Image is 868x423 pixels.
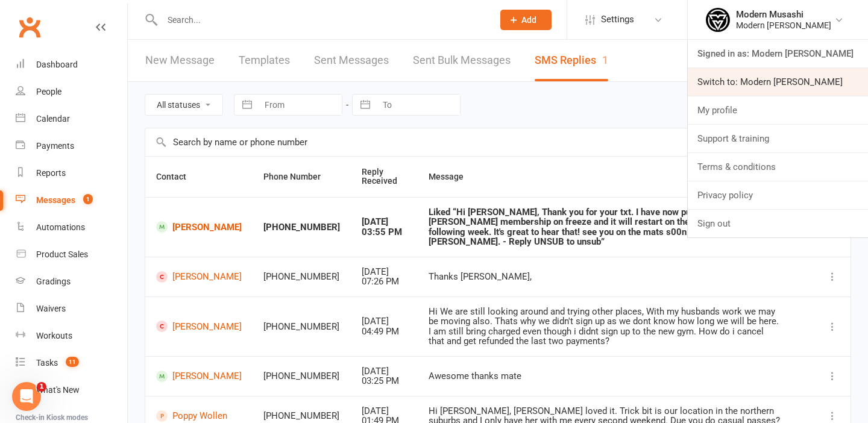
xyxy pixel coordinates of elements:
[16,187,127,214] a: Messages 1
[16,268,127,295] a: Gradings
[535,40,608,81] a: SMS Replies1
[145,128,851,156] input: Search by name or phone number
[500,10,552,30] button: Add
[36,60,78,69] div: Dashboard
[706,8,730,32] img: thumb_image1750915221.png
[688,96,868,124] a: My profile
[16,78,127,105] a: People
[263,322,340,332] div: [PHONE_NUMBER]
[263,371,340,381] div: [PHONE_NUMBER]
[314,40,389,81] a: Sent Messages
[36,195,75,205] div: Messages
[36,87,61,96] div: People
[413,40,511,81] a: Sent Bulk Messages
[156,410,242,422] a: Poppy Wollen
[263,272,340,282] div: [PHONE_NUMBER]
[688,40,868,67] a: Signed in as: Modern [PERSON_NAME]
[156,221,242,233] a: [PERSON_NAME]
[156,321,242,332] a: [PERSON_NAME]
[16,241,127,268] a: Product Sales
[521,15,536,25] span: Add
[362,316,407,327] div: [DATE]
[263,222,340,233] div: [PHONE_NUMBER]
[736,20,831,31] div: Modern [PERSON_NAME]
[36,277,71,286] div: Gradings
[36,385,80,395] div: What's New
[36,114,70,124] div: Calendar
[16,377,127,404] a: What's New
[429,307,781,346] div: Hi We are still looking around and trying other places, With my husbands work we may be moving al...
[16,105,127,133] a: Calendar
[602,54,608,66] div: 1
[418,157,792,197] th: Message
[688,153,868,181] a: Terms & conditions
[16,322,127,349] a: Workouts
[688,125,868,152] a: Support & training
[36,331,72,340] div: Workouts
[362,406,407,416] div: [DATE]
[16,295,127,322] a: Waivers
[36,304,66,313] div: Waivers
[37,382,46,392] span: 1
[36,358,58,368] div: Tasks
[601,6,634,33] span: Settings
[159,11,485,28] input: Search...
[36,249,88,259] div: Product Sales
[429,272,781,282] div: Thanks [PERSON_NAME],
[688,68,868,96] a: Switch to: Modern [PERSON_NAME]
[156,371,242,382] a: [PERSON_NAME]
[36,168,66,178] div: Reports
[66,357,79,367] span: 11
[145,40,215,81] a: New Message
[258,95,342,115] input: From
[351,157,418,197] th: Reply Received
[36,141,74,151] div: Payments
[83,194,93,204] span: 1
[36,222,85,232] div: Automations
[263,411,340,421] div: [PHONE_NUMBER]
[736,9,831,20] div: Modern Musashi
[16,160,127,187] a: Reports
[362,376,407,386] div: 03:25 PM
[145,157,253,197] th: Contact
[362,267,407,277] div: [DATE]
[14,12,45,42] a: Clubworx
[239,40,290,81] a: Templates
[253,157,351,197] th: Phone Number
[156,271,242,283] a: [PERSON_NAME]
[688,210,868,237] a: Sign out
[362,227,407,237] div: 03:55 PM
[362,277,407,287] div: 07:26 PM
[12,382,41,411] iframe: Intercom live chat
[362,366,407,377] div: [DATE]
[16,349,127,377] a: Tasks 11
[362,327,407,337] div: 04:49 PM
[376,95,460,115] input: To
[16,214,127,241] a: Automations
[362,217,407,227] div: [DATE]
[688,181,868,209] a: Privacy policy
[429,207,781,247] div: Liked “Hi [PERSON_NAME], Thank you for your txt. I have now put yours and [PERSON_NAME] membershi...
[16,51,127,78] a: Dashboard
[429,371,781,381] div: Awesome thanks mate
[16,133,127,160] a: Payments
